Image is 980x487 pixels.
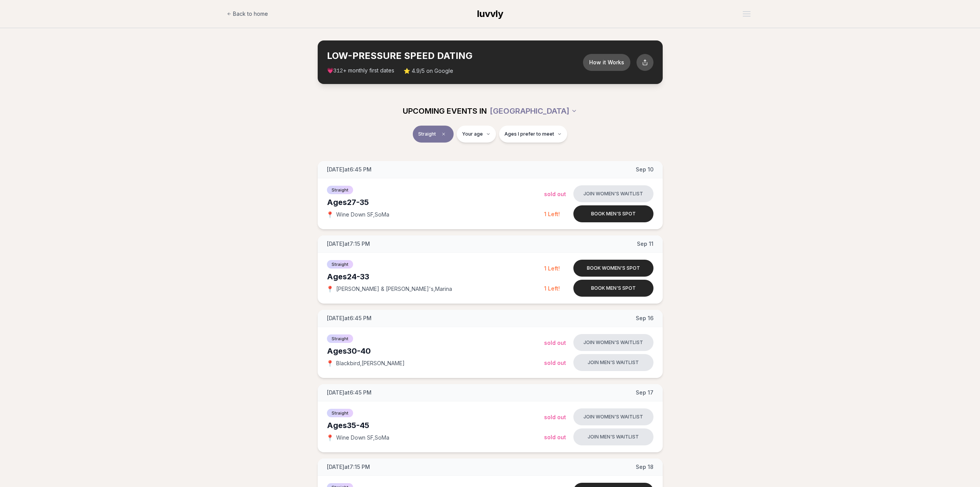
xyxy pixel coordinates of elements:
[573,354,653,371] button: Join men's waitlist
[636,314,653,322] span: Sep 16
[327,409,353,417] span: Straight
[573,185,653,202] button: Join women's waitlist
[327,314,372,322] span: [DATE] at 6:45 PM
[544,191,566,197] span: Sold Out
[544,211,560,217] span: 1 Left!
[504,131,554,137] span: Ages I prefer to meet
[544,359,566,366] span: Sold Out
[573,428,653,445] button: Join men's waitlist
[336,359,405,367] span: Blackbird , [PERSON_NAME]
[544,339,566,346] span: Sold Out
[490,102,577,119] button: [GEOGRAPHIC_DATA]
[403,106,487,116] span: UPCOMING EVENTS IN
[327,334,353,343] span: Straight
[336,285,452,293] span: [PERSON_NAME] & [PERSON_NAME]'s , Marina
[462,131,483,137] span: Your age
[327,186,353,194] span: Straight
[327,360,333,366] span: 📍
[573,334,653,351] button: Join women's waitlist
[327,435,333,441] span: 📍
[327,240,370,248] span: [DATE] at 7:15 PM
[439,129,448,139] span: Clear event type filter
[418,131,436,137] span: Straight
[327,260,353,269] span: Straight
[477,8,503,19] span: luvvly
[327,463,370,471] span: [DATE] at 7:15 PM
[636,166,653,173] span: Sep 10
[404,67,453,75] span: ⭐ 4.9/5 on Google
[327,286,333,292] span: 📍
[336,211,389,218] span: Wine Down SF , SoMa
[477,8,503,20] a: luvvly
[327,271,544,282] div: Ages 24-33
[544,414,566,420] span: Sold Out
[636,389,653,396] span: Sep 17
[327,166,372,173] span: [DATE] at 6:45 PM
[327,197,544,208] div: Ages 27-35
[573,408,653,425] button: Join women's waitlist
[573,205,653,222] button: Book men's spot
[544,434,566,440] span: Sold Out
[544,265,560,272] span: 1 Left!
[573,280,653,297] button: Book men's spot
[336,434,389,442] span: Wine Down SF , SoMa
[327,50,583,62] h2: LOW-PRESSURE SPEED DATING
[333,68,343,74] span: 312
[327,212,333,218] span: 📍
[499,126,567,143] button: Ages I prefer to meet
[413,126,454,143] button: StraightClear event type filter
[544,285,560,292] span: 1 Left!
[740,8,754,20] button: Open menu
[227,6,268,22] a: Back to home
[327,346,544,356] div: Ages 30-40
[327,67,394,75] span: 💗 + monthly first dates
[636,463,653,471] span: Sep 18
[573,260,653,277] button: Book women's spot
[327,420,544,431] div: Ages 35-45
[233,10,268,18] span: Back to home
[327,389,372,396] span: [DATE] at 6:45 PM
[457,126,496,143] button: Your age
[583,54,630,71] button: How it Works
[637,240,653,248] span: Sep 11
